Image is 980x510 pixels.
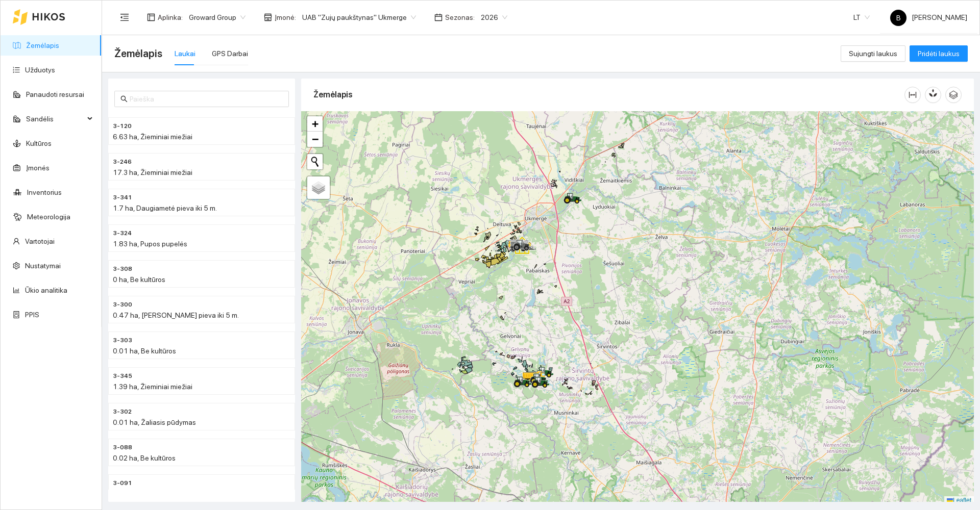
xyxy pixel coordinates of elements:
span: 0.01 ha, Žaliasis pūdymas [113,418,196,426]
div: GPS Darbai [212,48,248,59]
span: Aplinka : [158,12,183,23]
a: Žemėlapis [26,41,59,49]
a: Užduotys [25,66,55,74]
span: B [896,10,901,26]
button: menu-fold [114,7,135,28]
span: Pridėti laukus [918,48,960,59]
span: calendar [434,13,443,21]
span: shop [264,13,272,21]
span: 3-324 [113,228,132,238]
span: 3-302 [113,407,132,417]
span: 3-120 [113,121,132,131]
span: search [120,95,128,103]
a: PPIS [25,311,39,319]
span: 3-303 [113,336,132,345]
span: UAB "Zujų paukštynas" Ukmerge [302,10,416,25]
button: column-width [904,87,921,103]
a: Sujungti laukus [841,49,905,58]
span: 2026 [481,10,507,25]
span: 3-341 [113,193,132,202]
a: Layers [307,176,330,199]
span: 1.83 ha, Pupos pupelės [113,240,187,248]
span: Sandėlis [26,109,84,129]
span: 0.01 ha, Be kultūros [113,347,176,355]
span: Žemėlapis [114,45,162,62]
a: Leaflet [947,497,971,504]
span: 3-300 [113,300,132,310]
a: Ūkio analitika [25,286,67,294]
a: Meteorologija [27,213,70,221]
span: LT [853,10,870,25]
span: 0.02 ha, Be kultūros [113,454,176,462]
span: menu-fold [120,13,129,22]
input: Paieška [130,93,283,105]
span: 0.47 ha, [PERSON_NAME] pieva iki 5 m. [113,311,239,319]
a: Nustatymai [25,262,61,270]
span: − [312,133,318,145]
button: Initiate a new search [307,154,323,169]
a: Kultūros [26,139,52,147]
span: column-width [905,91,920,99]
span: 1.7 ha, Daugiametė pieva iki 5 m. [113,204,217,212]
button: Pridėti laukus [910,45,968,62]
span: 17.3 ha, Žieminiai miežiai [113,168,192,176]
a: Inventorius [27,188,62,196]
div: Žemėlapis [313,80,904,109]
a: Pridėti laukus [910,49,968,58]
a: Panaudoti resursai [26,90,84,98]
a: Vartotojai [25,237,55,245]
span: + [312,117,318,130]
span: 3-308 [113,264,132,274]
a: Zoom in [307,116,323,132]
span: 6.63 ha, Žieminiai miežiai [113,133,192,141]
a: Zoom out [307,132,323,147]
a: Įmonės [26,164,50,172]
span: 3-088 [113,443,132,452]
span: Groward Group [189,10,246,25]
span: 3-345 [113,371,132,381]
span: [PERSON_NAME] [890,13,967,21]
span: 0 ha, Be kultūros [113,275,165,284]
button: Sujungti laukus [841,45,905,62]
span: 3-091 [113,478,132,488]
span: 1.39 ha, Žieminiai miežiai [113,382,192,391]
div: Laukai [175,48,195,59]
span: layout [147,13,155,21]
span: 3-246 [113,157,132,167]
span: Sezonas : [445,12,475,23]
span: Sujungti laukus [849,48,897,59]
span: Įmonė : [275,12,296,23]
